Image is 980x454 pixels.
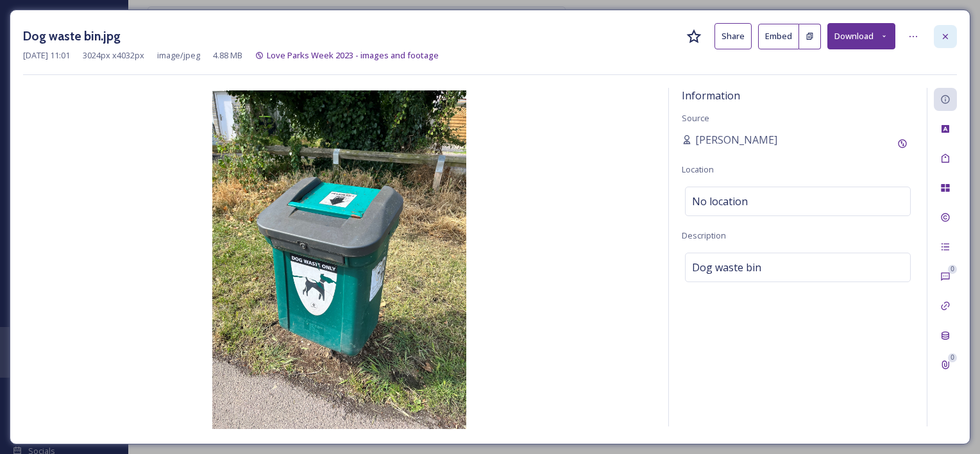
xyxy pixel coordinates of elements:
[948,353,957,362] div: 0
[213,49,242,62] span: 4.88 MB
[23,27,121,46] h3: Dog waste bin.jpg
[714,23,752,49] button: Share
[692,260,761,275] span: Dog waste bin
[23,90,655,429] img: Dog%20waste%20bin.jpg
[157,49,200,62] span: image/jpeg
[682,230,726,241] span: Description
[682,112,709,124] span: Source
[83,49,144,62] span: 3024 px x 4032 px
[23,49,70,62] span: [DATE] 11:01
[758,24,799,49] button: Embed
[682,88,740,103] span: Information
[948,265,957,274] div: 0
[682,164,714,175] span: Location
[695,132,777,147] span: [PERSON_NAME]
[827,23,895,49] button: Download
[692,194,748,209] span: No location
[267,49,439,61] span: Love Parks Week 2023 - images and footage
